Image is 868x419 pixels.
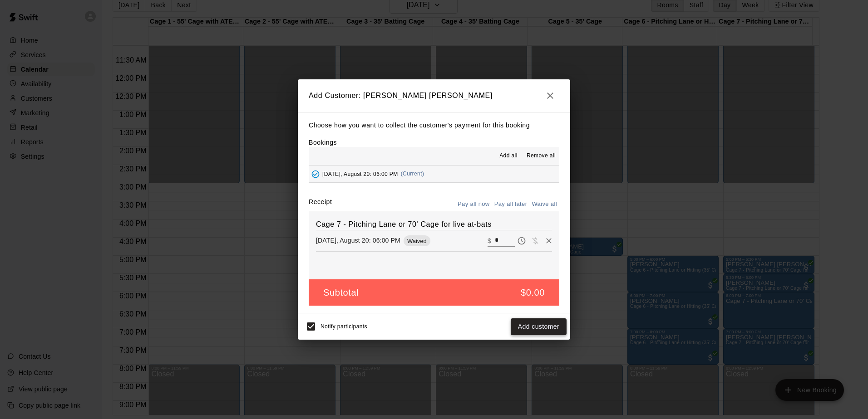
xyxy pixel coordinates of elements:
[316,236,400,245] p: [DATE], August 20: 06:00 PM
[494,149,523,163] button: Add all
[527,151,556,161] span: Remove all
[488,236,491,245] p: $
[515,236,528,244] span: Pay later
[321,324,367,330] span: Notify participants
[323,287,359,299] h5: Subtotal
[529,197,559,211] button: Waive all
[523,149,559,163] button: Remove all
[316,219,552,230] h6: Cage 7 - Pitching Lane or 70' Cage for live at-bats
[511,318,567,335] button: Add customer
[309,139,337,146] label: Bookings
[521,287,545,299] h5: $0.00
[492,197,530,211] button: Pay all later
[298,79,570,112] h2: Add Customer: [PERSON_NAME] [PERSON_NAME]
[528,236,542,244] span: Waive payment
[309,167,322,181] button: Added - Collect Payment
[309,166,559,182] button: Added - Collect Payment[DATE], August 20: 06:00 PM(Current)
[499,151,518,161] span: Add all
[322,171,398,177] span: [DATE], August 20: 06:00 PM
[401,171,424,177] span: (Current)
[309,197,332,211] label: Receipt
[309,120,559,131] p: Choose how you want to collect the customer's payment for this booking
[455,197,492,211] button: Pay all now
[542,234,556,248] button: Remove
[404,238,430,244] span: Waived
